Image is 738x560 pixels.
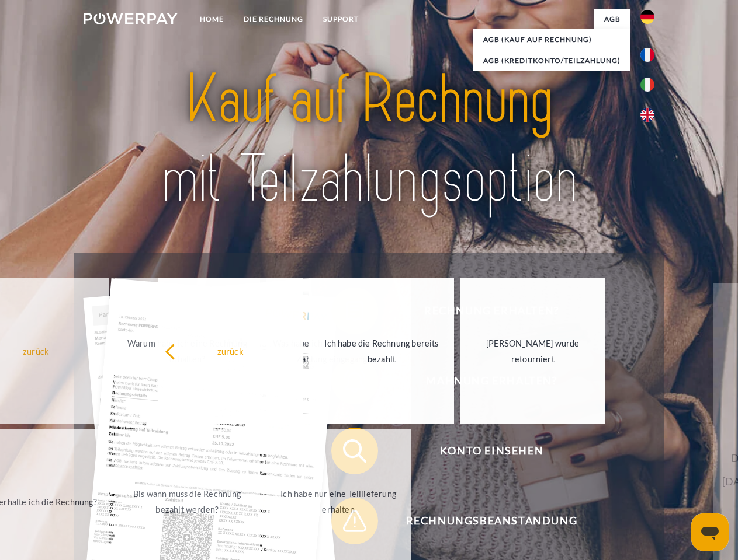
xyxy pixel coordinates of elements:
[691,513,729,551] iframe: Schaltfläche zum Öffnen des Messaging-Fensters
[594,9,630,30] a: agb
[316,335,448,367] div: Ich habe die Rechnung bereits bezahlt
[473,50,630,71] a: AGB (Kreditkonto/Teilzahlung)
[234,9,313,30] a: DIE RECHNUNG
[640,10,654,24] img: de
[165,343,296,359] div: zurück
[473,29,630,50] a: AGB (Kauf auf Rechnung)
[122,486,253,517] div: Bis wann muss die Rechnung bezahlt werden?
[640,48,654,62] img: fr
[190,9,234,30] a: Home
[273,486,404,517] div: Ich habe nur eine Teillieferung erhalten
[84,13,178,24] img: logo-powerpay-white.svg
[348,428,635,474] span: Konto einsehen
[331,428,635,474] button: Konto einsehen
[348,498,635,544] span: Rechnungsbeanstandung
[331,498,635,544] button: Rechnungsbeanstandung
[467,335,598,367] div: [PERSON_NAME] wurde retourniert
[122,335,253,367] div: Warum habe ich eine Rechnung erhalten?
[640,78,654,92] img: it
[313,9,369,30] a: SUPPORT
[640,108,654,122] img: en
[112,56,626,223] img: title-powerpay_de.svg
